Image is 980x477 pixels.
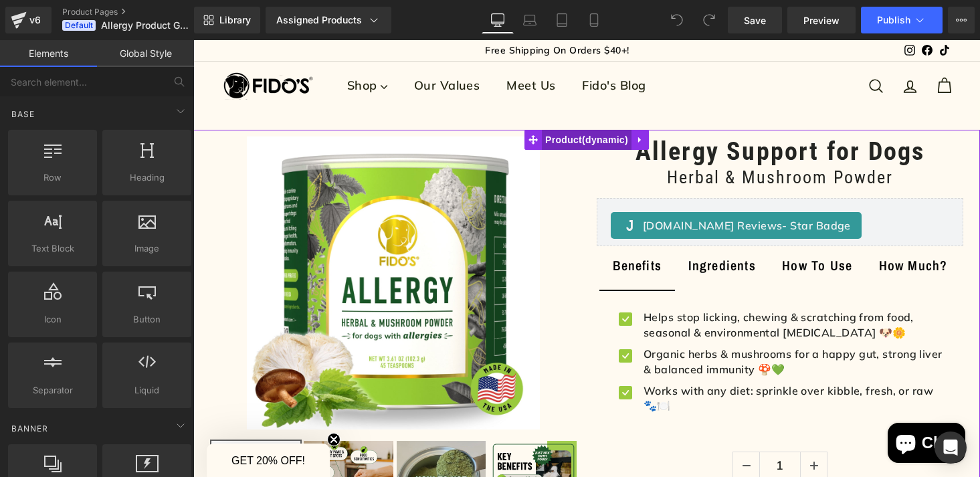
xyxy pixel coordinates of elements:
[877,15,910,25] span: Publish
[589,179,657,192] span: - Star Badge
[438,90,456,110] a: Expand / Collapse
[734,25,768,66] a: Cart
[27,31,120,60] img: Fido's Bone Broth
[106,312,187,326] span: Button
[140,26,566,64] div: Primary
[106,171,187,185] span: Heading
[194,7,260,33] a: New Library
[787,7,856,33] a: Preview
[62,7,216,17] a: Product Pages
[54,96,347,389] img: Allergy Support for Dogs
[514,7,546,33] a: Laptop
[38,415,112,426] span: GET 20% OFF!
[12,171,93,185] span: Row
[664,7,690,33] button: Undo
[276,13,381,27] div: Assigned Products
[12,383,93,397] span: Separator
[690,383,776,426] inbox-online-store-chat: Shopify online store chat
[450,270,720,298] b: Helps stop licking, chewing & scratching from food, seasonal & environmental [MEDICAL_DATA] 🐶🌼
[27,4,701,17] p: Free Shipping On Orders $40+!
[861,7,943,33] button: Publish
[589,216,659,235] div: How To Use
[97,40,194,67] a: Global Style
[10,422,50,435] span: Banner
[300,26,375,64] a: Meet Us
[13,403,136,437] div: GET 20% OFF!Close teaser
[140,26,207,64] summary: Shop
[744,13,766,27] span: Save
[12,242,93,256] span: Text Block
[134,393,147,406] button: Close teaser
[207,26,300,64] a: Our Values
[948,7,975,33] button: More
[101,20,191,31] span: Allergy Product Gem Page
[27,11,43,29] div: v6
[375,26,466,64] a: Fido's Blog
[495,216,563,235] div: Ingredients
[546,7,578,33] a: Tablet
[686,216,755,235] div: How Much?
[219,14,251,26] span: Library
[10,108,36,120] span: Base
[419,216,469,235] div: Benefits
[578,7,610,33] a: Mobile
[106,242,187,256] span: Image
[442,96,732,127] a: Allergy Support for Dogs
[12,312,93,326] span: Icon
[450,307,749,335] b: Organic herbs & mushrooms for a happy gut, strong liver & balanced immunity 🍄💚
[450,344,743,372] b: Works with any diet: sprinkle over kibble, fresh, or raw 🐾🍽️
[935,432,967,464] div: Open Intercom Messenger
[482,7,514,33] a: Desktop
[5,7,52,33] a: v6
[803,13,840,27] span: Preview
[349,90,438,110] span: Product
[106,383,187,397] span: Liquid
[696,7,722,33] button: Redo
[450,177,658,193] span: [DOMAIN_NAME] Reviews
[403,127,770,148] h1: Herbal & Mushroom Powder
[62,20,96,31] span: Default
